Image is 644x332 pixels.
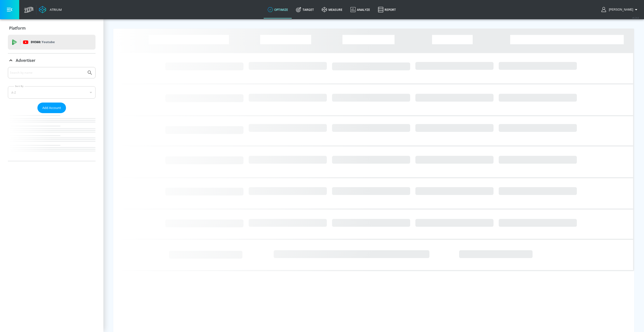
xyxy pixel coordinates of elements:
p: DV360: [31,39,55,45]
div: Advertiser [8,67,96,161]
div: DV360: Youtube [8,35,96,50]
div: Platform [8,21,96,35]
a: Analyze [346,1,374,18]
a: Atrium [39,6,62,13]
a: measure [318,1,346,18]
span: Add Account [42,105,61,111]
span: v 4.24.0 [632,16,639,19]
a: Report [374,1,400,18]
div: A-Z [8,86,96,99]
div: Atrium [48,7,62,12]
a: Target [292,1,318,18]
nav: list of Advertiser [8,113,96,161]
button: Add Account [37,103,66,113]
label: Sort By [14,85,25,88]
p: Platform [9,25,26,31]
p: Advertiser [16,58,35,63]
button: [PERSON_NAME] [601,7,639,13]
input: Search by name [10,70,84,76]
div: Advertiser [8,53,96,67]
a: optimize [264,1,292,18]
p: Youtube [42,39,55,45]
span: login as: shannon.belforti@zefr.com [607,8,633,11]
